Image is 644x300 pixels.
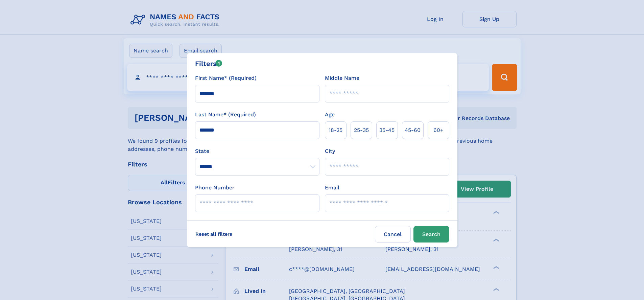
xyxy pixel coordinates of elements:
label: State [195,147,319,155]
label: Age [325,111,335,119]
label: Reset all filters [191,226,237,242]
button: Search [413,226,449,243]
label: Cancel [375,226,411,243]
span: 60+ [433,126,444,134]
span: 35‑45 [379,126,395,134]
label: Phone Number [195,184,235,192]
label: City [325,147,335,155]
label: Middle Name [325,74,359,82]
div: Filters [195,59,222,69]
span: 18‑25 [329,126,342,134]
span: 25‑35 [354,126,369,134]
span: 45‑60 [405,126,421,134]
label: Email [325,184,339,192]
label: First Name* (Required) [195,74,257,82]
label: Last Name* (Required) [195,111,256,119]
